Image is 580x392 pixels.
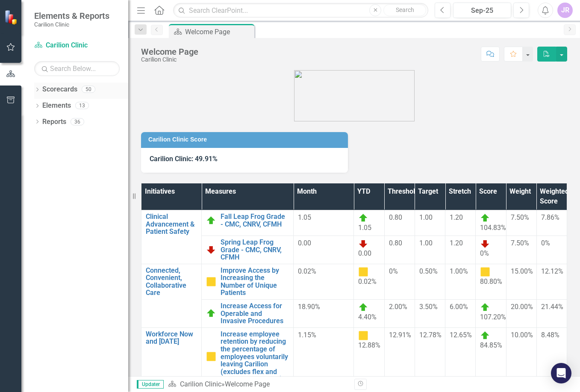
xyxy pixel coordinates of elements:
[221,267,289,297] a: Improve Access by Increasing the Number of Unique Patients
[225,380,270,388] div: Welcome Page
[75,102,89,109] div: 13
[202,236,294,264] td: Double-Click to Edit Right Click for Context Menu
[42,117,66,127] a: Reports
[389,267,398,275] span: 0%
[206,351,216,362] img: Caution
[206,277,216,287] img: Caution
[480,224,506,232] span: 104.83%
[358,224,371,232] span: 1.05
[389,303,407,311] span: 2.00%
[480,249,489,257] span: 0%
[480,302,490,312] img: On Target
[358,239,368,249] img: Below Plan
[146,213,197,236] a: Clinical Advancement & Patient Safety
[541,213,559,221] span: 7.86%
[450,267,468,275] span: 1.00%
[419,239,433,247] span: 1.00
[294,70,415,121] img: carilion%20clinic%20logo%202.0.png
[202,210,294,236] td: Double-Click to Edit Right Click for Context Menu
[206,245,216,255] img: Below Plan
[206,215,216,226] img: On Target
[358,277,377,286] span: 0.02%
[419,331,442,339] span: 12.78%
[137,380,164,389] span: Updater
[358,302,368,312] img: On Target
[34,21,109,28] small: Carilion Clinic
[358,313,377,321] span: 4.40%
[450,239,463,247] span: 1.20
[221,330,289,383] a: Increase employee retention by reducing the percentage of employees voluntarily leaving Carilion ...
[358,249,371,257] span: 0.00
[480,267,490,277] img: Caution
[202,327,294,386] td: Double-Click to Edit Right Click for Context Menu
[34,41,120,50] a: Carilion Clinic
[396,6,414,13] span: Search
[480,341,502,349] span: 84.85%
[419,213,433,221] span: 1.00
[34,11,109,21] span: Elements & Reports
[358,341,380,349] span: 12.88%
[480,239,490,249] img: Below Plan
[141,47,198,56] div: Welcome Page
[148,136,344,143] h3: Carilion Clinic Score
[221,213,289,228] a: Fall Leap Frog Grade - CMC, CNRV, CFMH
[419,267,438,275] span: 0.50%
[541,267,563,275] span: 12.12%
[206,308,216,318] img: On Target
[202,264,294,299] td: Double-Click to Edit Right Click for Context Menu
[202,300,294,328] td: Double-Click to Edit Right Click for Context Menu
[551,363,571,383] div: Open Intercom Messenger
[141,327,202,386] td: Double-Click to Edit Right Click for Context Menu
[82,86,95,93] div: 50
[419,303,438,311] span: 3.50%
[150,155,218,163] span: Carilion Clinic: 49.91%
[298,331,316,339] span: 1.15%
[221,302,289,325] a: Increase Access for Operable and Invasive Procedures
[34,61,120,76] input: Search Below...
[480,277,502,286] span: 80.80%
[298,303,320,311] span: 18.90%
[480,313,506,321] span: 107.20%
[173,3,428,18] input: Search ClearPoint...
[180,380,221,388] a: Carilion Clinic
[557,3,573,18] button: JR
[146,330,197,345] a: Workforce Now and [DATE]
[141,56,198,63] div: Carilion Clinic
[298,213,311,221] span: 1.05
[383,4,426,16] button: Search
[4,10,19,25] img: ClearPoint Strategy
[185,27,252,37] div: Welcome Page
[511,213,529,221] span: 7.50%
[71,118,84,125] div: 36
[358,213,368,223] img: On Target
[541,331,559,339] span: 8.48%
[42,85,77,94] a: Scorecards
[389,213,402,221] span: 0.80
[298,239,311,247] span: 0.00
[358,330,368,341] img: Caution
[141,210,202,264] td: Double-Click to Edit Right Click for Context Menu
[358,267,368,277] img: Caution
[450,303,468,311] span: 6.00%
[450,213,463,221] span: 1.20
[221,239,289,261] a: Spring Leap Frog Grade - CMC, CNRV, CFMH
[146,267,197,297] a: Connected, Convenient, Collaborative Care
[480,330,490,341] img: On Target
[511,331,533,339] span: 10.00%
[456,6,508,16] div: Sep-25
[541,239,550,247] span: 0%
[298,267,316,275] span: 0.02%
[389,331,411,339] span: 12.91%
[511,303,533,311] span: 20.00%
[511,239,529,247] span: 7.50%
[541,303,563,311] span: 21.44%
[511,267,533,275] span: 15.00%
[480,213,490,223] img: On Target
[450,331,472,339] span: 12.65%
[141,264,202,327] td: Double-Click to Edit Right Click for Context Menu
[389,239,402,247] span: 0.80
[453,3,511,18] button: Sep-25
[168,380,348,389] div: »
[42,101,71,111] a: Elements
